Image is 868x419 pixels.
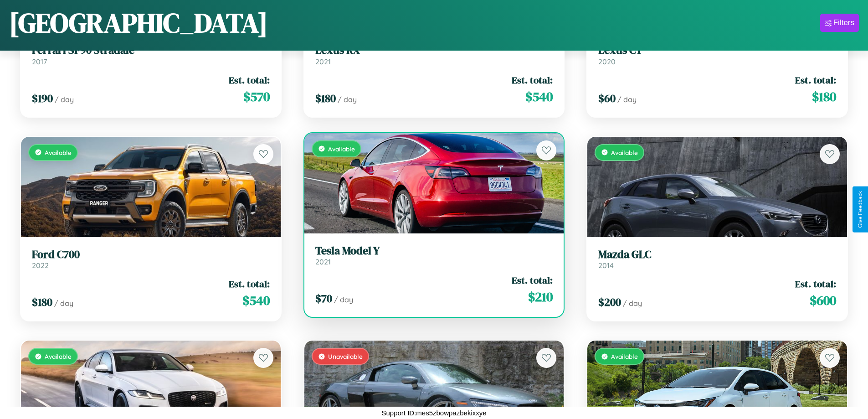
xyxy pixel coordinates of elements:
[315,244,553,267] a: Tesla Model Y2021
[315,291,332,306] span: $ 70
[381,407,486,419] p: Support ID: mes5zbowpazbekixxye
[338,95,357,104] span: / day
[55,95,74,104] span: / day
[45,352,72,360] span: Available
[611,352,638,360] span: Available
[812,88,836,106] span: $ 180
[820,14,859,32] button: Filters
[623,299,642,308] span: / day
[611,149,638,156] span: Available
[242,291,270,310] span: $ 540
[598,57,616,66] span: 2020
[833,18,854,27] div: Filters
[9,4,268,41] h1: [GEOGRAPHIC_DATA]
[315,244,553,258] h3: Tesla Model Y
[598,248,836,261] h3: Mazda GLC
[598,91,616,106] span: $ 60
[334,295,353,304] span: / day
[598,248,836,270] a: Mazda GLC2014
[315,57,331,66] span: 2021
[315,91,336,106] span: $ 180
[315,44,553,66] a: Lexus RX2021
[328,145,355,153] span: Available
[795,277,836,290] span: Est. total:
[32,248,270,270] a: Ford C7002022
[328,352,363,360] span: Unavailable
[525,88,553,106] span: $ 540
[857,191,863,228] div: Give Feedback
[617,95,637,104] span: / day
[598,44,836,57] h3: Lexus CT
[598,44,836,66] a: Lexus CT2020
[54,299,73,308] span: / day
[32,44,270,57] h3: Ferrari SF90 Stradale
[315,44,553,57] h3: Lexus RX
[598,261,614,270] span: 2014
[315,257,331,266] span: 2021
[512,73,553,87] span: Est. total:
[528,288,553,306] span: $ 210
[45,149,72,156] span: Available
[512,274,553,287] span: Est. total:
[32,295,52,310] span: $ 180
[229,73,270,87] span: Est. total:
[243,88,270,106] span: $ 570
[810,291,836,310] span: $ 600
[229,277,270,290] span: Est. total:
[32,248,270,261] h3: Ford C700
[32,44,270,66] a: Ferrari SF90 Stradale2017
[598,295,621,310] span: $ 200
[795,73,836,87] span: Est. total:
[32,57,47,66] span: 2017
[32,261,49,270] span: 2022
[32,91,53,106] span: $ 190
